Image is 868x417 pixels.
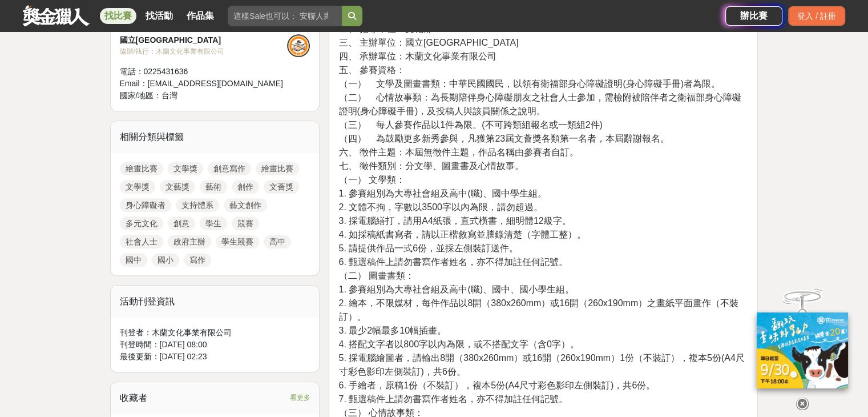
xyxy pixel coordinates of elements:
a: 作品集 [182,8,219,24]
a: 創意寫作 [208,162,251,175]
a: 繪畫比賽 [256,162,299,175]
a: 學生競賽 [216,235,259,248]
div: 協辦/執行： 木蘭文化事業有限公司 [120,46,288,57]
a: 社會人士 [120,235,163,248]
img: c171a689-fb2c-43c6-a33c-e56b1f4b2190.jpg [757,312,848,388]
span: 收藏者 [120,393,147,403]
span: 3. 最少2幅最多10幅插畫。 [338,326,446,335]
a: 文學獎 [120,180,155,194]
a: 國小 [152,253,179,267]
a: 文學獎 [168,162,203,175]
div: 活動刊登資訊 [111,286,320,318]
div: 電話： 0225431636 [120,66,288,78]
a: 多元文化 [120,216,163,230]
div: 刊登時間： [DATE] 08:00 [120,339,310,351]
div: 國立[GEOGRAPHIC_DATA] [120,34,288,46]
a: 藝術 [200,180,227,194]
span: 七、 徵件類別：分文學、圖畫書及心情故事。 [338,161,523,171]
a: 高中 [264,235,291,248]
div: 相關分類與標籤 [111,121,320,153]
a: 創意 [168,216,195,230]
a: 藝文創作 [224,198,267,212]
span: 1. 參賽組別為大專社會組及高中(職)、國中學生組。 [338,189,546,198]
span: 3. 採電腦繕打，請用A4紙張，直式橫書，細明體12級字。 [338,216,571,226]
span: 7. 甄選稿件上請勿書寫作者姓名，亦不得加註任何記號。 [338,394,568,404]
span: （二） 圖畫書類： [338,271,414,280]
a: 國中 [120,253,147,267]
a: 支持體系 [176,198,219,212]
a: 競賽 [232,216,259,230]
a: 繪畫比賽 [120,162,163,175]
span: 四、 承辦單位：木蘭文化事業有限公司 [338,51,496,61]
input: 這樣Sale也可以： 安聯人壽創意銷售法募集 [228,6,342,26]
span: （四） 為鼓勵更多新秀參與，凡獲第23屆文薈獎各類第一名者，本屆辭謝報名。 [338,134,669,143]
a: 找活動 [141,8,177,24]
span: （二） 心情故事類：為長期陪伴身心障礙朋友之社會人士參加，需檢附被陪伴者之衛福部身心障礙證明(身心障礙手冊)，及投稿人與該員關係之說明。 [338,93,741,116]
a: 政府主辦 [168,235,211,248]
span: 六、 徵件主題：本屆無徵件主題，作品名稱由參賽者自訂。 [338,147,578,157]
span: 5. 採電腦繪圖者，請輸出8開（380x260mm）或16開（260x190mm）1份（不裝訂），複本5份(A4尺寸彩色影印左側裝訂)，共6份。 [338,353,744,376]
span: 三、 主辦單位：國立[GEOGRAPHIC_DATA] [338,38,518,47]
a: 辦比賽 [725,6,782,26]
div: 最後更新： [DATE] 02:23 [120,351,310,363]
span: （一） 文學及圖畫書類：中華民國國民，以領有衛福部身心障礙證明(身心障礙手冊)者為限。 [338,79,720,89]
span: 2. 繪本，不限媒材，每件作品以8開（380x260mm）或16開（260x190mm）之畫紙平面畫作（不裝訂）。 [338,298,738,322]
span: 國家/地區： [120,91,162,100]
span: 6. 手繪者，原稿1份（不裝訂），複本5份(A4尺寸彩色影印左側裝訂)，共6份。 [338,380,655,390]
a: 文薈獎 [264,180,299,194]
div: 登入 / 註冊 [788,6,845,26]
span: 五、 參賽資格： [338,65,405,75]
span: （三） 每人參賽作品以1件為限。(不可跨類組報名或一類組2件) [338,120,602,130]
span: 4. 搭配文字者以800字以內為限，或不搭配文字（含0字）。 [338,339,579,349]
span: 看更多 [289,391,310,404]
a: 找比賽 [100,8,136,24]
span: 2. 文體不拘，字數以3500字以內為限，請勿超過。 [338,202,542,212]
span: 6. 甄選稿件上請勿書寫作者姓名，亦不得加註任何記號。 [338,257,568,267]
div: Email： [EMAIL_ADDRESS][DOMAIN_NAME] [120,78,288,90]
div: 刊登者： 木蘭文化事業有限公司 [120,327,310,339]
span: 4. 如採稿紙書寫者，請以正楷敘寫並謄錄清楚（字體工整）。 [338,230,586,239]
a: 學生 [200,216,227,230]
span: 5. 請提供作品一式6份，並採左側裝訂送件。 [338,243,518,253]
span: 台灣 [162,91,177,100]
a: 文藝獎 [160,180,195,194]
span: （一） 文學類： [338,175,405,185]
span: 1. 參賽組別為大專社會組及高中(職)、國中、國小學生組。 [338,284,574,294]
a: 身心障礙者 [120,198,171,212]
a: 寫作 [184,253,211,267]
a: 創作 [232,180,259,194]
